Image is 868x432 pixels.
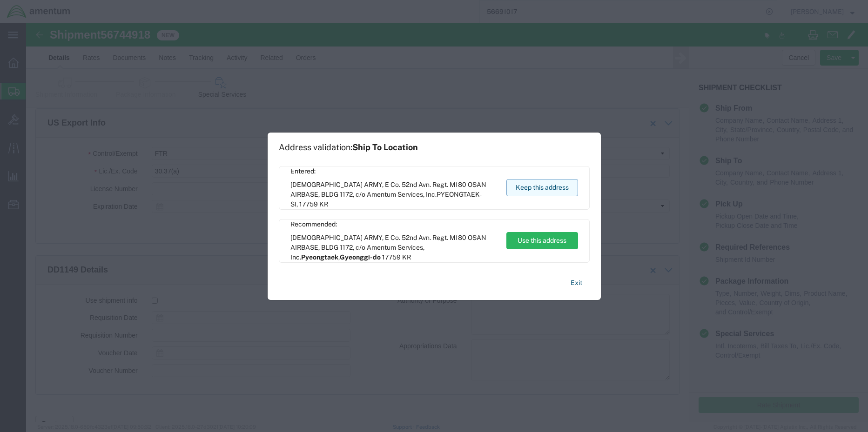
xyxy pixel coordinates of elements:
span: Recommended: [290,219,498,229]
span: Ship To Location [352,142,418,152]
button: Keep this address [506,179,578,196]
h1: Address validation: [279,142,418,153]
span: [DEMOGRAPHIC_DATA] ARMY, E Co. 52nd Avn. Regt. M180 OSAN AIRBASE, BLDG 1172, c/o Amentum Services... [290,180,498,209]
button: Exit [563,275,590,291]
span: Entered: [290,166,498,176]
span: KR [319,200,328,208]
span: Gyeonggi-do [340,253,381,261]
button: Use this address [506,232,578,249]
span: 17759 [382,253,401,261]
span: 17759 [299,200,318,208]
span: KR [402,253,411,261]
span: Pyeongtaek [301,253,338,261]
span: [DEMOGRAPHIC_DATA] ARMY, E Co. 52nd Avn. Regt. M180 OSAN AIRBASE, BLDG 1172, c/o Amentum Services... [290,233,498,262]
